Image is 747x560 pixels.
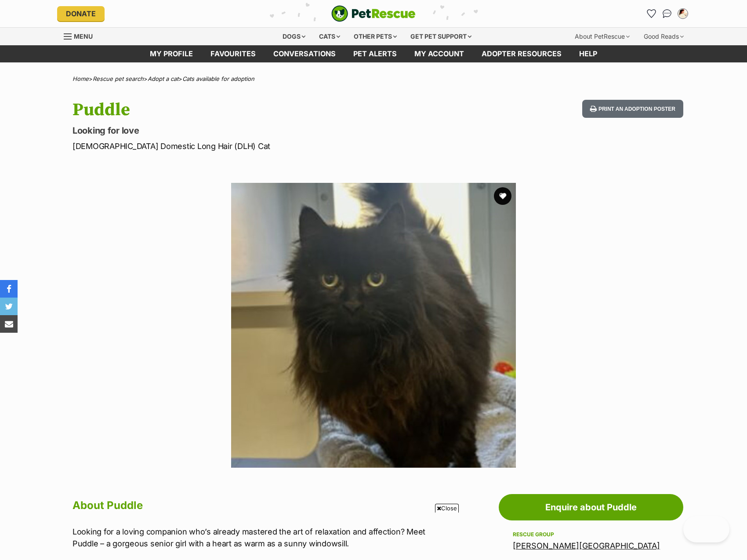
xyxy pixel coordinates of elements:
[141,45,202,62] a: My profile
[73,526,435,549] p: Looking for a loving companion who’s already mastered the art of relaxation and affection? Meet P...
[348,28,403,45] div: Other pets
[73,140,444,152] p: [DEMOGRAPHIC_DATA] Domestic Long Hair (DLH) Cat
[93,75,144,82] a: Rescue pet search
[331,5,416,22] img: logo-cat-932fe2b9b8326f06289b0f2fb663e598f794de774fb13d1741a6617ecf9a85b4.svg
[513,531,669,538] div: Rescue group
[64,28,99,44] a: Menu
[331,5,416,22] a: PetRescue
[74,33,93,40] span: Menu
[202,45,265,62] a: Favourites
[644,7,690,21] ul: Account quick links
[313,28,346,45] div: Cats
[678,9,687,18] img: Jessica Morgan profile pic
[570,45,606,62] a: Help
[569,28,636,45] div: About PetRescue
[276,28,312,45] div: Dogs
[638,28,690,45] div: Good Reads
[344,45,406,62] a: Pet alerts
[676,7,690,21] button: My account
[435,504,459,513] span: Close
[148,75,178,82] a: Adopt a cat
[73,496,435,515] h2: About Puddle
[660,7,674,21] a: Conversations
[499,494,683,520] a: Enquire about Puddle
[160,516,587,556] iframe: Advertisement
[231,183,516,468] img: Photo of Puddle
[51,76,696,82] div: > > >
[73,100,444,120] h1: Puddle
[73,124,444,137] p: Looking for love
[265,45,344,62] a: conversations
[404,28,478,45] div: Get pet support
[663,9,672,18] img: chat-41dd97257d64d25036548639549fe6c8038ab92f7586957e7f3b1b290dea8141.svg
[57,6,105,21] a: Donate
[582,100,683,118] button: Print an adoption poster
[644,7,658,21] a: Favourites
[683,516,729,542] iframe: Help Scout Beacon - Open
[73,75,89,82] a: Home
[473,45,570,62] a: Adopter resources
[494,187,511,205] button: favourite
[406,45,473,62] a: My account
[182,75,254,82] a: Cats available for adoption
